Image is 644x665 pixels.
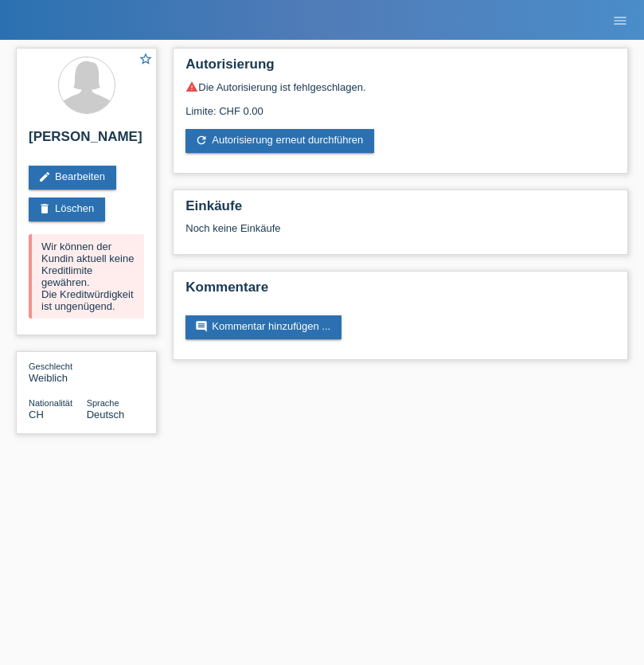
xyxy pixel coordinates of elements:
div: Wir können der Kundin aktuell keine Kreditlimite gewähren. Die Kreditwürdigkeit ist ungenügend. [29,234,144,319]
a: commentKommentar hinzufügen ... [185,315,342,339]
span: Geschlecht [29,362,72,371]
h2: Autorisierung [185,57,615,80]
i: menu [612,13,628,29]
h2: Kommentare [185,280,615,303]
a: star_border [139,52,153,68]
span: Sprache [87,398,119,408]
a: menu [604,15,636,25]
a: editBearbeiten [29,166,116,190]
h2: Einkäufe [185,198,615,222]
div: Weiblich [29,360,87,384]
i: comment [195,320,208,333]
div: Die Autorisierung ist fehlgeschlagen. [185,80,615,93]
i: warning [185,80,198,93]
a: deleteLöschen [29,198,105,221]
i: delete [38,202,51,215]
a: refreshAutorisierung erneut durchführen [185,129,374,153]
span: Schweiz [29,409,44,421]
h2: [PERSON_NAME] [29,129,144,153]
i: star_border [139,52,153,66]
div: Limite: CHF 0.00 [185,93,615,117]
div: Noch keine Einkäufe [185,222,615,246]
i: edit [38,170,51,183]
span: Nationalität [29,398,72,408]
i: refresh [195,134,208,147]
span: Deutsch [87,409,125,421]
